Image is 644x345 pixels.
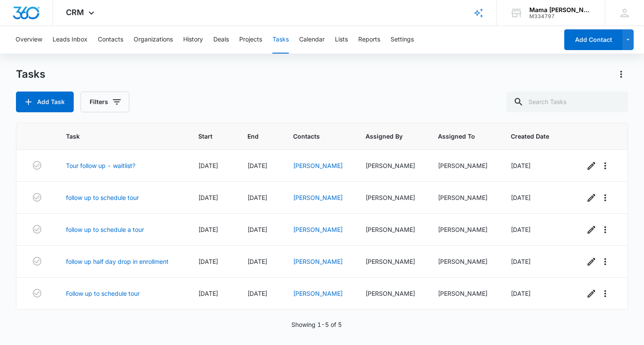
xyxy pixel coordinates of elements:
[299,26,325,54] button: Calendar
[335,26,348,54] button: Lists
[506,92,628,112] input: Search Tasks
[358,26,380,54] button: Reports
[438,289,490,298] div: [PERSON_NAME]
[16,92,74,112] button: Add Task
[134,26,173,54] button: Organizations
[66,8,84,17] span: CRM
[213,26,229,54] button: Deals
[293,258,343,265] a: [PERSON_NAME]
[66,289,140,298] a: Follow up to schedule tour
[16,68,45,81] h1: Tasks
[511,226,531,233] span: [DATE]
[511,258,531,265] span: [DATE]
[183,26,203,54] button: History
[366,257,417,266] div: [PERSON_NAME]
[529,13,592,19] div: account id
[198,162,218,169] span: [DATE]
[293,194,343,201] a: [PERSON_NAME]
[391,26,414,54] button: Settings
[198,194,218,201] span: [DATE]
[98,26,123,54] button: Contacts
[366,193,417,202] div: [PERSON_NAME]
[529,6,592,13] div: account name
[511,290,531,297] span: [DATE]
[564,29,622,50] button: Add Contact
[66,193,139,202] a: follow up to schedule tour
[247,162,267,169] span: [DATE]
[66,161,135,170] a: Tour follow up - waitlist?
[247,290,267,297] span: [DATE]
[198,226,218,233] span: [DATE]
[198,258,218,265] span: [DATE]
[293,226,343,233] a: [PERSON_NAME]
[247,194,267,201] span: [DATE]
[272,26,289,54] button: Tasks
[247,132,260,141] span: End
[366,225,417,234] div: [PERSON_NAME]
[247,258,267,265] span: [DATE]
[511,194,531,201] span: [DATE]
[293,162,343,169] a: [PERSON_NAME]
[66,132,165,141] span: Task
[366,289,417,298] div: [PERSON_NAME]
[293,290,343,297] a: [PERSON_NAME]
[511,132,551,141] span: Created Date
[614,67,628,81] button: Actions
[198,290,218,297] span: [DATE]
[53,26,88,54] button: Leads Inbox
[438,257,490,266] div: [PERSON_NAME]
[438,193,490,202] div: [PERSON_NAME]
[366,132,405,141] span: Assigned By
[438,225,490,234] div: [PERSON_NAME]
[81,92,129,112] button: Filters
[247,226,267,233] span: [DATE]
[438,161,490,170] div: [PERSON_NAME]
[293,132,332,141] span: Contacts
[366,161,417,170] div: [PERSON_NAME]
[66,225,144,234] a: follow up to schedule a tour
[438,132,477,141] span: Assigned To
[291,320,342,329] p: Showing 1-5 of 5
[16,26,42,54] button: Overview
[239,26,262,54] button: Projects
[66,257,169,266] a: follow up half day drop in enrollment
[198,132,214,141] span: Start
[511,162,531,169] span: [DATE]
